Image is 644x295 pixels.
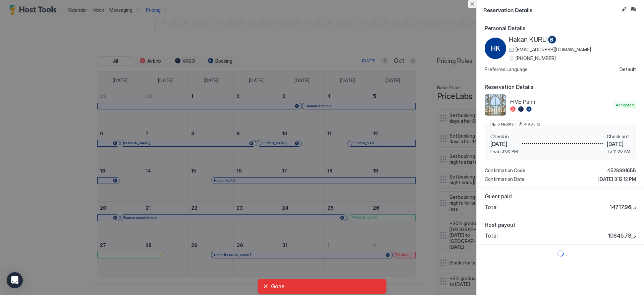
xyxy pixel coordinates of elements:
span: 5 Nights [497,121,514,127]
span: د.إ14717.96 [609,204,636,210]
span: Reservation Details [485,84,636,90]
span: Default [620,66,636,72]
div: loading [483,250,637,257]
span: Accepted [615,102,634,108]
div: listing image [485,94,506,116]
span: Guest paid [485,193,636,200]
span: Host payout [485,222,636,228]
span: Gone [271,283,381,290]
span: [EMAIL_ADDRESS][DOMAIN_NAME] [516,47,591,53]
span: 4528991655 [607,167,636,174]
span: Personal Details [485,25,636,32]
span: Total [485,204,498,210]
span: HK [491,43,500,53]
span: د.إ10845.73 [608,232,636,239]
div: Open Intercom Messenger [7,272,23,288]
span: Reservation Details [483,5,619,14]
span: 4 Adults [524,121,540,127]
span: [DATE] 3:12:12 PM [598,176,636,182]
span: Hakan KURU [509,36,547,44]
span: Confirmation Date [485,176,525,182]
span: Confirmation Code [485,167,525,174]
span: Check out [607,134,630,140]
span: Preferred Language [485,66,528,72]
span: Total [485,232,498,239]
span: FIVE Palm [510,98,611,105]
span: To 11:00 AM [607,149,630,154]
button: Inbox [629,5,637,13]
button: Edit reservation [620,5,628,13]
span: From 3:00 PM [490,149,518,154]
span: [DATE] [490,141,518,147]
span: [DATE] [607,141,630,147]
span: Check in [490,134,518,140]
span: [PHONE_NUMBER] [516,55,556,61]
